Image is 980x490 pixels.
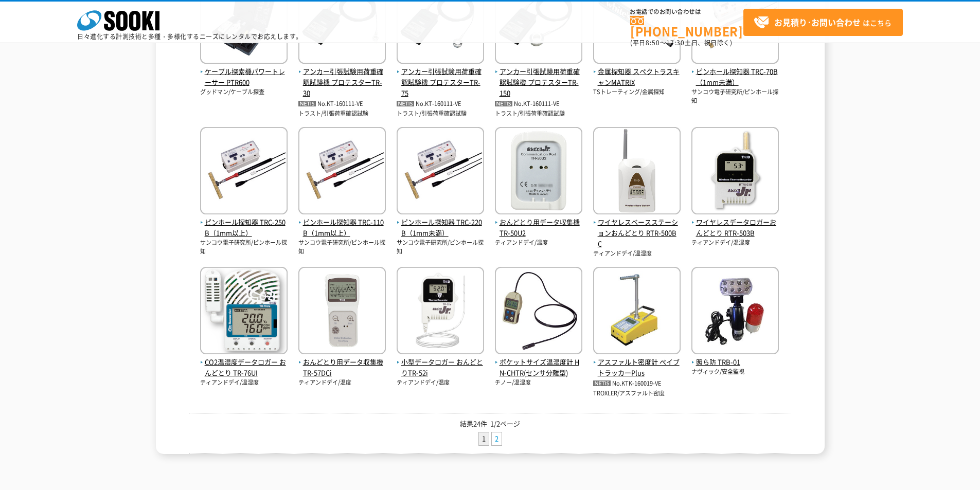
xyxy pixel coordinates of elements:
[189,419,791,429] p: 結果24件 1/2ページ
[754,15,892,30] span: はこちら
[666,38,685,47] span: 17:30
[298,239,386,256] p: サンコウ電子研究所/ピンホール探知
[397,127,484,217] img: TRC-220B（1mm未満）
[691,66,779,88] span: ピンホール探知器 TRC-70B（1mm未満）
[593,56,681,88] a: 金属探知器 スペクトラスキャンMATRIX
[691,347,779,368] a: 照ら防 TRB-01
[200,357,288,378] span: CO2温湿度データロガー おんどとり TR-76UI
[691,88,779,105] p: サンコウ電子研究所/ピンホール探知
[298,267,386,357] img: TR-57DCi
[691,207,779,239] a: ワイヤレスデータロガーおんどとり RTR-503B
[298,347,386,378] a: おんどとり用データ収集機 TR-57DCi
[774,16,861,28] strong: お見積り･お問い合わせ
[200,239,288,256] p: サンコウ電子研究所/ピンホール探知
[495,127,582,217] img: TR-50U2
[298,217,386,239] span: ピンホール探知器 TRC-110B（1mm以上）
[495,66,582,98] span: アンカー引張試験用荷重確認試験機 プロテスターTR-150
[397,357,484,378] span: 小型データロガー おんどとりTR-52i
[691,127,779,217] img: RTR-503B
[397,267,484,357] img: おんどとりTR-52i
[743,9,903,36] a: お見積り･お問い合わせはこちら
[691,267,779,357] img: TRB-01
[691,239,779,247] p: ティアンドデイ/温湿度
[200,66,288,88] span: ケーブル探索機パワートレーサー PTR600
[298,207,386,239] a: ピンホール探知器 TRC-110B（1mm以上）
[630,16,743,37] a: [PHONE_NUMBER]
[495,378,582,387] p: チノー/温湿度
[397,56,484,99] a: アンカー引張試験用荷重確認試験機 プロテスターTR-75
[397,99,484,110] p: No.KT-160111-VE
[397,110,484,118] p: トラスト/引張荷重確認試験
[593,127,681,217] img: RTR-500BC
[691,217,779,239] span: ワイヤレスデータロガーおんどとり RTR-503B
[495,207,582,239] a: おんどとり用データ収集機 TR-50U2
[298,66,386,98] span: アンカー引張試験用荷重確認試験機 プロテスターTR-30
[298,56,386,99] a: アンカー引張試験用荷重確認試験機 プロテスターTR-30
[298,378,386,387] p: ティアンドデイ/温度
[200,88,288,97] p: グッドマン/ケーブル探査
[593,66,681,88] span: 金属探知器 スペクトラスキャンMATRIX
[200,207,288,239] a: ピンホール探知器 TRC-250B（1mm以上）
[298,127,386,217] img: TRC-110B（1mm以上）
[77,33,302,40] p: 日々進化する計測技術と多種・多様化するニーズにレンタルでお応えします。
[298,99,386,110] p: No.KT-160111-VE
[200,347,288,378] a: CO2温湿度データロガー おんどとり TR-76UI
[593,249,681,258] p: ティアンドデイ/温湿度
[495,99,582,110] p: No.KT-160111-VE
[397,66,484,98] span: アンカー引張試験用荷重確認試験機 プロテスターTR-75
[298,110,386,118] p: トラスト/引張荷重確認試験
[492,432,502,445] a: 2
[200,217,288,239] span: ピンホール探知器 TRC-250B（1mm以上）
[593,357,681,378] span: アスファルト密度計 ぺイブトラッカーPlus
[691,56,779,88] a: ピンホール探知器 TRC-70B（1mm未満）
[200,127,288,217] img: TRC-250B（1mm以上）
[630,38,732,47] span: (平日 ～ 土日、祝日除く)
[593,267,681,357] img: ぺイブトラッカーPlus
[200,267,288,357] img: TR-76UI
[593,378,681,389] p: No.KTK-160019-VE
[397,207,484,239] a: ピンホール探知器 TRC-220B（1mm未満）
[495,347,582,378] a: ポケットサイズ温湿度計 HN-CHTR(センサ分離型)
[495,239,582,247] p: ティアンドデイ/温度
[397,378,484,387] p: ティアンドデイ/温度
[397,239,484,256] p: サンコウ電子研究所/ピンホール探知
[495,267,582,357] img: HN-CHTR(センサ分離型)
[298,357,386,378] span: おんどとり用データ収集機 TR-57DCi
[593,207,681,249] a: ワイヤレスベースステーションおんどとり RTR-500BC
[691,357,779,368] span: 照ら防 TRB-01
[200,56,288,88] a: ケーブル探索機パワートレーサー PTR600
[593,88,681,97] p: TSトレーティング/金属探知
[495,56,582,99] a: アンカー引張試験用荷重確認試験機 プロテスターTR-150
[397,347,484,378] a: 小型データロガー おんどとりTR-52i
[200,378,288,387] p: ティアンドデイ/温湿度
[630,9,743,15] span: お電話でのお問い合わせは
[593,347,681,378] a: アスファルト密度計 ぺイブトラッカーPlus
[478,432,489,446] li: 1
[397,217,484,239] span: ピンホール探知器 TRC-220B（1mm未満）
[593,217,681,249] span: ワイヤレスベースステーションおんどとり RTR-500BC
[593,389,681,398] p: TROXLER/アスファルト密度
[691,368,779,376] p: ナヴィック/安全監視
[646,38,660,47] span: 8:50
[495,217,582,239] span: おんどとり用データ収集機 TR-50U2
[495,357,582,378] span: ポケットサイズ温湿度計 HN-CHTR(センサ分離型)
[495,110,582,118] p: トラスト/引張荷重確認試験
